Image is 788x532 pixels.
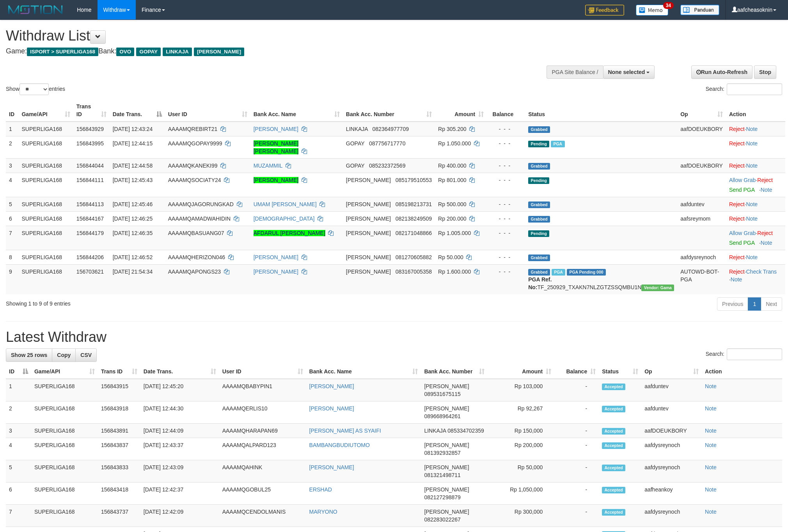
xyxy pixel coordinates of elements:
[396,201,432,207] span: Copy 085198213731 to clipboard
[168,140,222,147] span: AAAAMQGOPAY9999
[554,460,599,483] td: -
[641,401,702,424] td: aafduntev
[31,424,98,438] td: SUPERLIGA168
[396,269,432,275] span: Copy 083167005358 to clipboard
[80,352,92,358] span: CSV
[165,99,250,122] th: User ID: activate to sort column ascending
[31,364,98,379] th: Game/API: activate to sort column ascending
[424,516,460,523] span: Copy 082283022267 to clipboard
[98,364,140,379] th: Trans ID: activate to sort column ascending
[424,494,460,500] span: Copy 082127298879 to clipboard
[11,352,47,358] span: Show 25 rows
[219,460,306,483] td: AAAAMQAHINK
[6,297,323,308] div: Showing 1 to 9 of 9 entries
[309,383,354,389] a: [PERSON_NAME]
[677,250,726,264] td: aafdysreynoch
[717,297,748,311] a: Previous
[746,216,758,222] a: Note
[552,269,565,276] span: Marked by aafchhiseyha
[75,348,97,362] a: CSV
[729,177,757,183] span: ·
[729,126,745,132] a: Reject
[163,48,192,56] span: LINKAJA
[447,428,484,434] span: Copy 085334702359 to clipboard
[6,136,18,158] td: 2
[31,483,98,505] td: SUPERLIGA168
[6,4,65,16] img: MOTION_logo.png
[746,269,777,275] a: Check Trans
[567,269,606,276] span: PGA Pending
[602,465,625,471] span: Accepted
[641,364,702,379] th: Op: activate to sort column ascending
[551,141,564,147] span: Marked by aafchhiseyha
[424,464,469,470] span: [PERSON_NAME]
[757,177,773,183] a: Reject
[113,126,153,132] span: [DATE] 12:43:24
[488,483,554,505] td: Rp 1,050,000
[18,99,73,122] th: Game/API: activate to sort column ascending
[705,486,717,493] a: Note
[641,424,702,438] td: aafDOEUKBORY
[424,442,469,448] span: [PERSON_NAME]
[6,379,31,401] td: 1
[636,5,669,16] img: Button%20Memo.svg
[424,472,460,478] span: Copy 081321498711 to clipboard
[18,122,73,136] td: SUPERLIGA168
[168,269,221,275] span: AAAAMQAPONGS23
[6,158,18,173] td: 3
[528,230,549,237] span: Pending
[18,226,73,250] td: SUPERLIGA168
[603,65,655,79] button: None selected
[438,163,466,169] span: Rp 400.000
[438,126,466,132] span: Rp 305.200
[424,509,469,515] span: [PERSON_NAME]
[396,254,432,260] span: Copy 081270605882 to clipboard
[254,269,298,275] a: [PERSON_NAME]
[76,216,104,222] span: 156844167
[554,505,599,527] td: -
[168,163,218,169] span: AAAAMQKANEKI99
[343,99,435,122] th: Bank Acc. Number: activate to sort column ascending
[608,69,645,75] span: None selected
[528,177,549,184] span: Pending
[254,230,325,236] a: AFDARUL [PERSON_NAME]
[113,216,153,222] span: [DATE] 12:46:25
[140,460,219,483] td: [DATE] 12:43:09
[525,264,677,294] td: TF_250929_TXAKN7NLZGTZSSQMBU1N
[554,379,599,401] td: -
[76,254,104,260] span: 156844206
[18,264,73,294] td: SUPERLIGA168
[528,269,550,276] span: Grabbed
[746,163,758,169] a: Note
[490,162,522,170] div: - - -
[113,201,153,207] span: [DATE] 12:45:46
[705,428,717,434] a: Note
[602,487,625,493] span: Accepted
[490,200,522,208] div: - - -
[554,401,599,424] td: -
[677,211,726,226] td: aafsreymom
[396,216,432,222] span: Copy 082138249509 to clipboard
[346,216,391,222] span: [PERSON_NAME]
[490,229,522,237] div: - - -
[702,364,782,379] th: Action
[677,197,726,211] td: aafduntev
[98,401,140,424] td: 156843918
[528,126,550,133] span: Grabbed
[705,383,717,389] a: Note
[6,83,65,95] label: Show entries
[309,442,370,448] a: BAMBANGBUDIUTOMO
[585,5,624,16] img: Feedback.jpg
[488,379,554,401] td: Rp 103,000
[6,250,18,264] td: 8
[729,254,745,260] a: Reject
[396,177,432,183] span: Copy 085179510553 to clipboard
[6,122,18,136] td: 1
[757,230,773,236] a: Reject
[6,424,31,438] td: 3
[76,269,104,275] span: 156703621
[113,140,153,147] span: [DATE] 12:44:15
[346,269,391,275] span: [PERSON_NAME]
[726,136,785,158] td: ·
[31,438,98,460] td: SUPERLIGA168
